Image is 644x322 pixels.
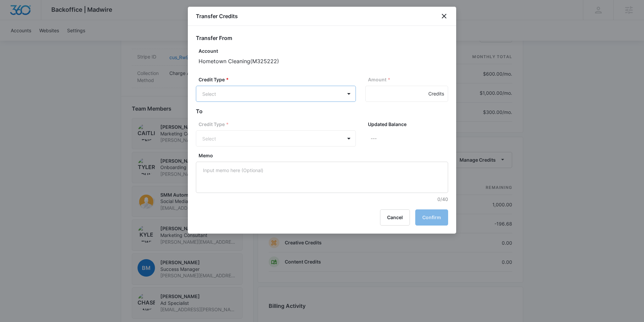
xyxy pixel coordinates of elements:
label: Memo [199,152,451,159]
div: v 4.0.25 [19,11,33,16]
img: tab_keywords_by_traffic_grey.svg [67,39,72,44]
p: Account [199,47,448,54]
div: Keywords by Traffic [74,40,113,44]
button: close [440,12,448,20]
p: --- [371,130,448,147]
h2: To [196,107,448,115]
div: Domain: [DOMAIN_NAME] [17,17,74,23]
p: Hometown Cleaning ( M325222 ) [199,57,448,65]
label: Credit Type [199,76,359,83]
h2: Transfer From [196,34,448,42]
label: Credit Type [199,121,359,128]
img: logo_orange.svg [11,11,16,16]
h1: Transfer Credits [196,12,238,20]
div: Domain Overview [25,40,60,44]
div: Credits [428,86,444,102]
img: website_grey.svg [11,17,16,23]
p: 0/40 [199,196,448,203]
div: Select [202,90,333,97]
button: Cancel [380,209,410,226]
label: Amount [368,76,451,83]
label: Updated Balance [368,121,451,128]
img: tab_domain_overview_orange.svg [18,39,23,44]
